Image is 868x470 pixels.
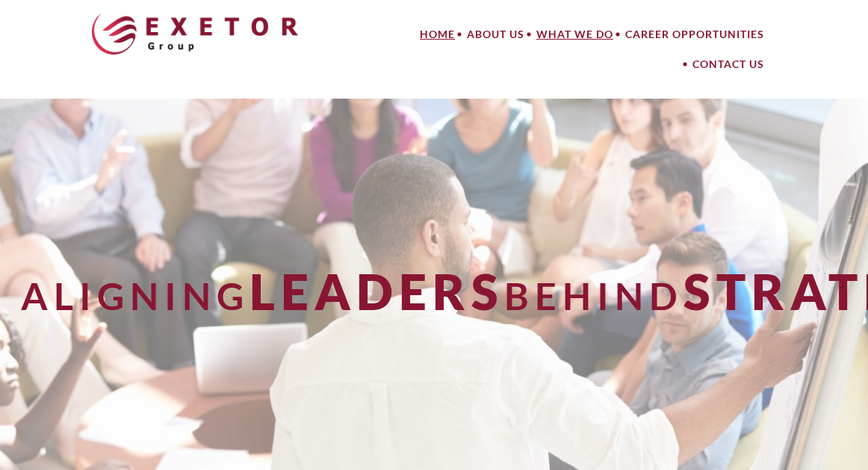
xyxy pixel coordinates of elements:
[530,19,619,49] a: What We Do
[619,19,770,49] a: Career Opportunities
[686,49,770,79] a: Contact Us
[92,13,298,54] img: The Exetor Group
[461,19,530,49] a: About Us
[249,262,504,321] span: Leaders
[414,19,461,49] a: Home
